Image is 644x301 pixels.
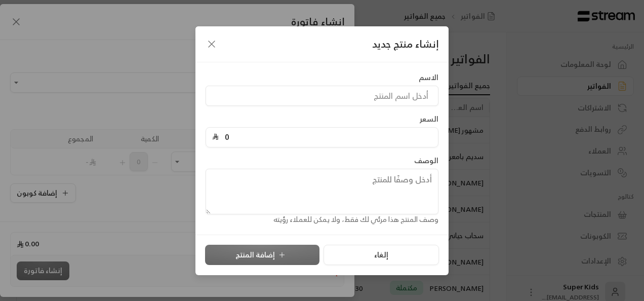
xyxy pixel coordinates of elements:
label: السعر [420,114,438,124]
span: وصف المنتج هذا مرئي لك فقط، ولا يمكن للعملاء رؤيته [273,213,438,225]
input: أدخل سعر المنتج [219,128,432,147]
label: الاسم [419,72,438,83]
button: إلغاء [324,245,438,265]
label: الوصف [414,156,438,166]
span: إنشاء منتج جديد [372,35,438,53]
input: أدخل اسم المنتج [206,86,438,106]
